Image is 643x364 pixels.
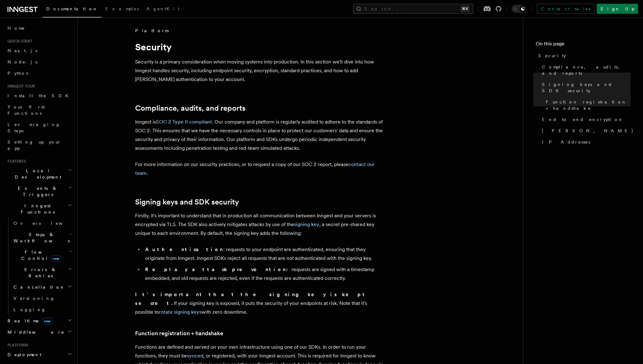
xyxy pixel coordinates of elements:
[8,48,37,53] span: Next.js
[11,293,73,304] a: Versioning
[135,41,385,53] h1: Security
[512,5,527,13] button: Toggle dark mode
[11,284,65,290] span: Cancellation
[5,315,73,326] button: Realtimenew
[539,79,630,96] a: Signing keys and SDK security
[5,326,73,338] button: Middleware
[5,200,73,218] button: Inngest Functions
[8,71,30,76] span: Python
[13,221,78,226] span: Overview
[46,6,98,11] span: Documentation
[135,28,168,34] span: Platform
[5,168,68,180] span: Local Development
[5,101,73,119] a: Your first Functions
[538,53,566,59] span: Security
[102,2,143,17] a: Examples
[51,255,61,262] span: new
[542,81,630,94] span: Signing keys and SDK security
[135,198,239,206] a: Signing keys and SDK security
[536,50,630,61] a: Security
[159,309,201,315] a: rotate signing keys
[5,39,32,44] span: Quick start
[135,104,246,113] a: Compliance, audits, and reports
[5,68,73,79] a: Python
[542,139,590,145] span: IP Addresses
[5,351,41,358] span: Deployment
[537,4,594,14] a: Contact sales
[11,231,70,244] span: Steps & Workflows
[135,291,367,306] strong: It's important that the signing key is kept secret.
[5,119,73,136] a: Leveraging Steps
[146,6,180,11] span: AgentKit
[546,99,630,111] span: Function registration + handshake
[42,318,52,325] span: new
[8,104,45,116] span: Your first Functions
[542,116,623,123] span: End to end encryption
[145,246,223,252] strong: Authentication
[135,160,385,178] p: For more information on our security practices, or to request a copy of our SOC 2 report, please .
[5,165,73,183] button: Local Development
[5,318,52,324] span: Realtime
[542,64,630,76] span: Compliance, audits, and reports
[5,45,73,56] a: Next.js
[597,4,638,14] a: Sign Up
[11,266,68,279] span: Errors & Retries
[5,349,73,360] button: Deployment
[143,2,183,17] a: AgentKit
[539,125,630,136] a: [PERSON_NAME]
[5,90,73,101] a: Install the SDK
[539,61,630,79] a: Compliance, audits, and reports
[542,128,634,134] span: [PERSON_NAME]
[135,329,223,338] a: Function registration + handshake
[539,114,630,125] a: End to end encryption
[8,59,37,64] span: Node.js
[143,245,385,263] li: : requests to your endpoint are authenticated, ensuring that they originate from Inngest. Inngest...
[5,218,73,315] div: Inngest Functions
[294,221,319,227] a: signing key
[5,23,73,34] a: Home
[135,211,385,238] p: Firstly, it's important to understand that in production all communication between Inngest and yo...
[11,246,73,264] button: Flow Controlnew
[135,290,385,316] p: If your signing key is exposed, it puts the security of your endpoints at risk. Note that it's po...
[5,136,73,154] a: Setting up your app
[8,139,61,151] span: Setting up your app
[43,2,102,18] a: Documentation
[13,307,46,312] span: Logging
[11,249,69,261] span: Flow Control
[135,58,385,84] p: Security is a primary consideration when moving systems into production. In this section we'll di...
[5,84,35,89] span: Inngest tour
[5,183,73,200] button: Events & Triggers
[8,122,60,133] span: Leveraging Steps
[536,40,630,50] h4: On this page
[539,136,630,148] a: IP Addresses
[11,264,73,281] button: Errors & Retries
[105,6,139,11] span: Examples
[8,93,72,98] span: Install the SDK
[11,281,73,293] button: Cancellation
[187,353,203,359] a: synced
[156,119,212,125] a: SOC 2 Type II compliant
[5,159,26,164] span: Features
[11,218,73,229] a: Overview
[8,25,25,31] span: Home
[5,329,64,335] span: Middleware
[461,6,469,12] kbd: ⌘K
[5,56,73,68] a: Node.js
[13,296,55,301] span: Versioning
[135,118,385,153] p: Inngest is . Our company and platform is regularly audited to adhere to the standards of SOC 2. T...
[5,185,68,198] span: Events & Triggers
[5,203,68,215] span: Inngest Functions
[543,96,630,114] a: Function registration + handshake
[145,266,291,272] strong: Replay attack prevention:
[11,304,73,315] a: Logging
[143,265,385,283] li: requests are signed with a timestamp embedded, and old requests are rejected, even if the request...
[11,229,73,246] button: Steps & Workflows
[5,343,28,348] span: Platform
[353,4,473,14] button: Search...⌘K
